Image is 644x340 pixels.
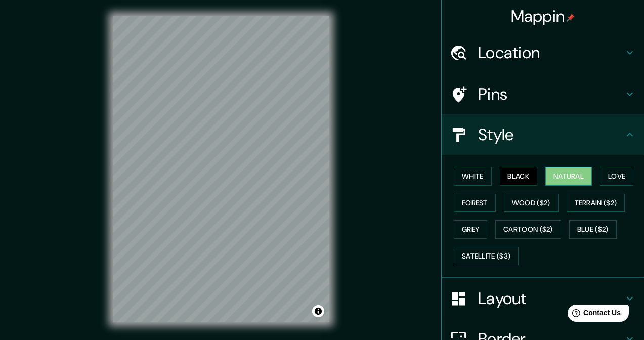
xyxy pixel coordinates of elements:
img: pin-icon.png [567,14,575,22]
button: White [454,167,492,186]
button: Satellite ($3) [454,247,519,266]
div: Style [442,114,644,155]
h4: Pins [478,84,624,104]
button: Wood ($2) [504,194,559,212]
h4: Location [478,42,624,63]
canvas: Map [113,16,329,322]
div: Layout [442,278,644,319]
button: Forest [454,194,496,212]
div: Location [442,32,644,73]
div: Pins [442,74,644,114]
button: Love [600,167,633,186]
button: Terrain ($2) [567,194,625,212]
button: Toggle attribution [312,305,324,317]
button: Grey [454,220,487,239]
button: Natural [545,167,592,186]
button: Blue ($2) [569,220,617,239]
iframe: Help widget launcher [554,301,633,329]
h4: Layout [478,288,624,309]
button: Cartoon ($2) [495,220,561,239]
h4: Style [478,124,624,145]
h4: Mappin [511,6,575,26]
button: Black [500,167,538,186]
